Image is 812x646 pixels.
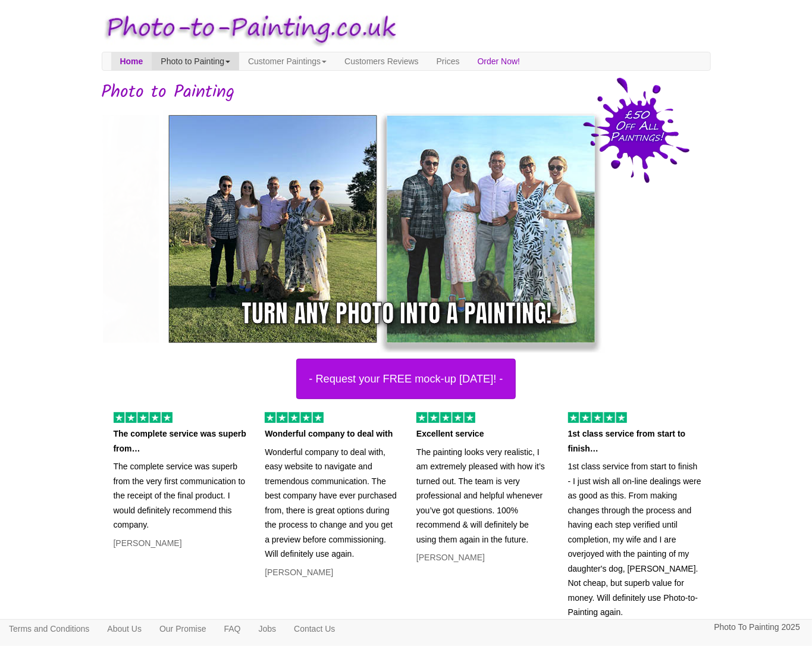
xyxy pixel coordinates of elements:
[239,52,336,70] a: Customer Paintings
[96,6,400,52] img: Photo to Painting
[285,620,344,638] a: Contact Us
[416,445,550,547] p: The painting looks very realistic, I am extremely pleased with how it’s turned out. The team is v...
[265,427,399,441] p: Wonderful company to deal with
[416,412,475,423] img: 5 of out 5 stars
[114,427,247,456] p: The complete service was superb from…
[568,459,702,620] p: 1st class service from start to finish - I just wish all on-line dealings were as good as this. F...
[159,105,605,353] img: family-small.jpg
[114,536,247,551] p: [PERSON_NAME]
[416,550,550,565] p: [PERSON_NAME]
[242,296,553,331] div: Turn any photo into a painting!
[98,620,151,638] a: About Us
[568,412,627,423] img: 5 of out 5 stars
[151,620,215,638] a: Our Promise
[336,52,427,70] a: Customers Reviews
[215,620,250,638] a: FAQ
[114,412,173,423] img: 5 of out 5 stars
[250,620,286,638] a: Jobs
[114,459,247,532] p: The complete service was superb from the very first communication to the receipt of the final pro...
[469,52,529,70] a: Order Now!
[583,77,690,183] img: 50 pound price drop
[265,412,324,423] img: 5 of out 5 stars
[102,83,711,102] h1: Photo to Painting
[568,427,702,456] p: 1st class service from start to finish…
[265,565,399,580] p: [PERSON_NAME]
[152,52,239,70] a: Photo to Painting
[93,105,539,353] img: Oil painting of a dog
[416,427,550,441] p: Excellent service
[265,445,399,562] p: Wonderful company to deal with, easy website to navigate and tremendous communication. The best c...
[296,359,515,399] button: - Request your FREE mock-up [DATE]! -
[428,52,469,70] a: Prices
[111,52,152,70] a: Home
[714,620,800,635] p: Photo To Painting 2025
